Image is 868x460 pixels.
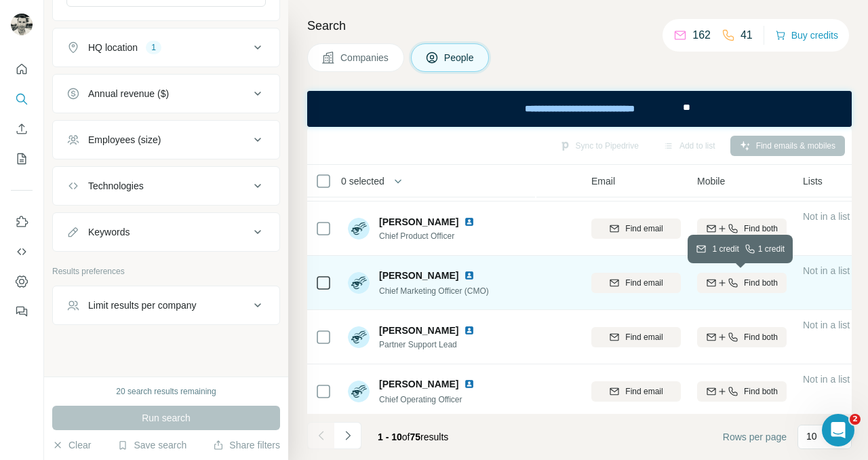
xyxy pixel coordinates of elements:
span: Not in a list [803,374,850,385]
span: Find email [625,277,663,289]
button: Find email [591,381,681,402]
span: Find both [744,277,778,289]
button: Navigate to next page [334,422,361,449]
button: Find both [697,327,787,347]
img: LinkedIn logo [464,216,475,227]
button: Enrich CSV [11,117,33,141]
div: Technologies [88,179,144,193]
button: Quick start [11,57,33,81]
button: Use Surfe API [11,239,33,264]
span: People [444,51,475,64]
span: Not in a list [803,265,850,276]
img: LinkedIn logo [464,325,475,336]
div: Annual revenue ($) [88,87,169,100]
button: Keywords [53,216,279,248]
button: Use Surfe on LinkedIn [11,210,33,234]
p: 10 [806,429,817,443]
div: Employees (size) [88,133,161,147]
div: Limit results per company [88,299,197,312]
img: Avatar [348,218,370,239]
img: Avatar [348,381,370,402]
button: Search [11,87,33,111]
div: 1 [146,41,161,54]
img: LinkedIn logo [464,379,475,389]
iframe: Banner [307,91,852,127]
span: Find both [744,331,778,343]
button: Find both [697,218,787,239]
img: Avatar [11,14,33,35]
button: Find both [697,273,787,293]
span: Rows per page [723,430,787,444]
div: 20 search results remaining [116,385,216,398]
span: Email [591,174,615,188]
h4: Search [307,16,852,35]
span: [PERSON_NAME] [379,215,458,229]
button: HQ location1 [53,31,279,64]
span: Find email [625,331,663,343]
p: 162 [692,27,711,43]
span: Find email [625,385,663,398]
span: 1 - 10 [378,432,402,442]
button: Clear [52,438,91,452]
img: Avatar [348,326,370,348]
span: Mobile [697,174,725,188]
span: results [378,432,448,442]
span: Find both [744,223,778,235]
button: Annual revenue ($) [53,77,279,110]
button: Feedback [11,299,33,324]
p: 41 [741,27,753,43]
button: Share filters [213,438,280,452]
span: [PERSON_NAME] [379,324,458,337]
span: 2 [850,414,861,425]
span: Partner Support Lead [379,339,480,351]
span: Chief Operating Officer [379,395,462,404]
span: 0 selected [341,174,384,188]
button: My lists [11,147,33,171]
img: Avatar [348,272,370,294]
button: Employees (size) [53,123,279,156]
button: Save search [117,438,186,452]
span: Find email [625,223,663,235]
button: Find email [591,218,681,239]
button: Buy credits [775,26,838,45]
span: 75 [410,432,421,442]
span: Chief Product Officer [379,230,480,242]
span: Not in a list [803,211,850,222]
button: Find email [591,273,681,293]
iframe: Intercom live chat [822,414,854,446]
button: Limit results per company [53,289,279,322]
p: Results preferences [52,265,280,277]
span: [PERSON_NAME] [379,269,458,282]
button: Find both [697,381,787,402]
span: Companies [340,51,390,64]
div: HQ location [88,41,138,54]
button: Technologies [53,170,279,202]
span: Lists [803,174,823,188]
img: LinkedIn logo [464,270,475,281]
span: [PERSON_NAME] [379,377,458,391]
div: Keywords [88,225,130,239]
span: Find both [744,385,778,398]
span: Chief Marketing Officer (CMO) [379,286,489,296]
button: Find email [591,327,681,347]
span: Not in a list [803,320,850,330]
button: Dashboard [11,269,33,294]
span: of [402,432,410,442]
